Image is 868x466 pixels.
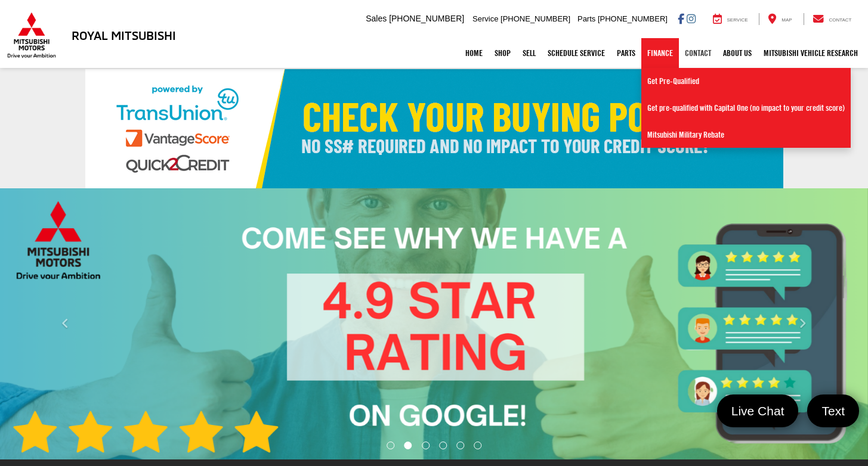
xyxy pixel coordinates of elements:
span: Parts [577,14,595,23]
span: Service [472,14,498,23]
span: Sales [366,14,387,23]
a: Contact [679,38,717,68]
span: Service [727,17,748,23]
img: Mitsubishi [5,12,58,58]
a: Sell [517,38,542,68]
a: Schedule Service: Opens in a new tab [542,38,611,68]
span: [PHONE_NUMBER] [598,14,668,23]
a: Shop [489,38,517,68]
a: Finance [641,38,679,68]
span: [PHONE_NUMBER] [389,14,464,23]
a: Contact [804,13,861,25]
a: Instagram: Click to visit our Instagram page [687,14,696,23]
a: Parts: Opens in a new tab [611,38,641,68]
a: Home [459,38,489,68]
a: Get Pre-Qualified [641,68,851,95]
a: Facebook: Click to visit our Facebook page [678,14,684,23]
a: Live Chat [717,394,799,427]
a: Service [704,13,757,25]
span: [PHONE_NUMBER] [501,14,570,23]
img: Check Your Buying Power [85,69,783,188]
a: Get pre-qualified with Capital One (no impact to your credit score) [641,95,851,122]
a: Text [807,394,859,427]
a: Map [759,13,801,25]
h3: Royal Mitsubishi [72,29,176,42]
a: Mitsubishi Vehicle Research [758,38,864,68]
span: Live Chat [725,403,790,419]
span: Contact [829,17,851,23]
span: Text [816,403,851,419]
button: Click to view next picture. [738,212,868,436]
span: Map [781,17,792,23]
a: About Us [717,38,758,68]
a: Mitsubishi Military Rebate [641,122,851,148]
